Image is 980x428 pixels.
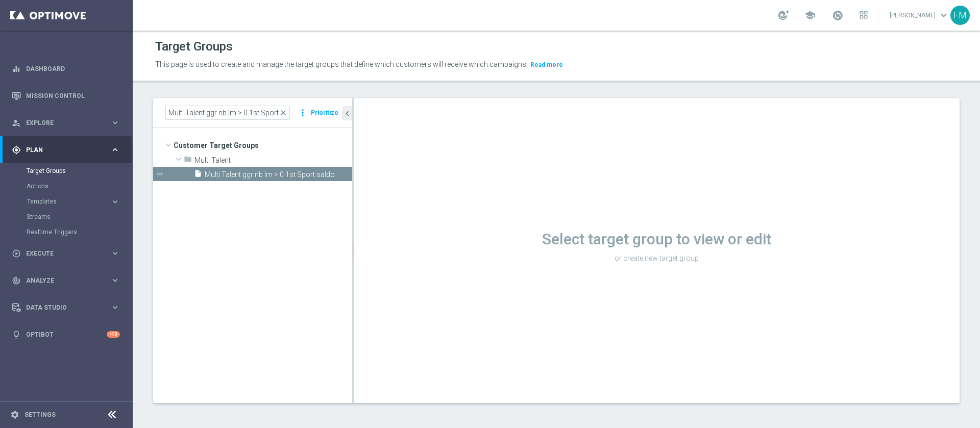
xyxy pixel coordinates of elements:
[12,145,21,155] i: gps_fixed
[24,412,56,418] a: Settings
[26,82,120,109] a: Mission Control
[11,276,120,285] button: track_changes Analyze keyboard_arrow_right
[174,138,352,153] span: Customer Target Groups
[12,321,120,348] div: Optibot
[12,276,110,285] div: Analyze
[11,146,120,154] button: gps_fixed Plan keyboard_arrow_right
[27,163,132,179] div: Target Groups
[309,106,340,120] button: Prioritize
[26,250,110,257] span: Execute
[11,65,120,73] button: equalizer Dashboard
[26,55,120,82] a: Dashboard
[12,145,110,155] div: Plan
[27,213,106,221] a: Streams
[342,106,352,120] button: chevron_left
[26,278,110,284] span: Analyze
[279,109,287,117] span: close
[110,303,120,312] i: keyboard_arrow_right
[11,119,120,127] button: person_search Explore keyboard_arrow_right
[27,197,120,206] button: Templates keyboard_arrow_right
[110,145,120,155] i: keyboard_arrow_right
[804,10,816,21] span: school
[26,321,107,348] a: Optibot
[26,120,110,126] span: Explore
[27,167,106,175] a: Target Groups
[27,182,106,190] a: Actions
[27,194,132,209] div: Templates
[11,249,120,258] button: play_circle_outline Execute keyboard_arrow_right
[27,198,100,205] span: Templates
[155,60,528,68] span: This page is used to create and manage the target groups that define which customers will receive...
[11,331,120,339] button: lightbulb Optibot +10
[194,156,352,165] span: Multi Talent
[889,8,950,23] a: [PERSON_NAME]keyboard_arrow_down
[110,248,120,258] i: keyboard_arrow_right
[194,169,202,181] i: insert_drive_file
[354,254,960,263] p: or create new target group
[110,197,120,207] i: keyboard_arrow_right
[12,82,120,109] div: Mission Control
[342,109,352,118] i: chevron_left
[27,224,132,240] div: Realtime Triggers
[950,6,970,25] div: FM
[26,305,110,311] span: Data Studio
[11,304,120,312] button: Data Studio keyboard_arrow_right
[529,59,564,70] button: Read more
[12,303,110,312] div: Data Studio
[165,106,290,120] input: Quick find group or folder
[27,198,110,205] div: Templates
[27,179,132,194] div: Actions
[12,118,110,128] div: Explore
[26,147,110,153] span: Plan
[27,228,106,236] a: Realtime Triggers
[184,155,192,167] i: folder
[938,10,949,21] span: keyboard_arrow_down
[12,249,110,258] div: Execute
[12,276,21,285] i: track_changes
[12,330,21,339] i: lightbulb
[12,55,120,82] div: Dashboard
[107,331,120,338] div: +10
[354,230,960,248] h1: Select target group to view or edit
[110,118,120,128] i: keyboard_arrow_right
[205,170,352,179] span: Multi Talent ggr nb lm &gt; 0 1st Sport saldo
[12,249,21,258] i: play_circle_outline
[110,275,120,285] i: keyboard_arrow_right
[155,39,233,54] h1: Target Groups
[11,92,120,100] button: Mission Control
[12,118,21,128] i: person_search
[10,410,19,419] i: settings
[12,64,21,73] i: equalizer
[27,209,132,224] div: Streams
[298,106,308,120] i: more_vert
